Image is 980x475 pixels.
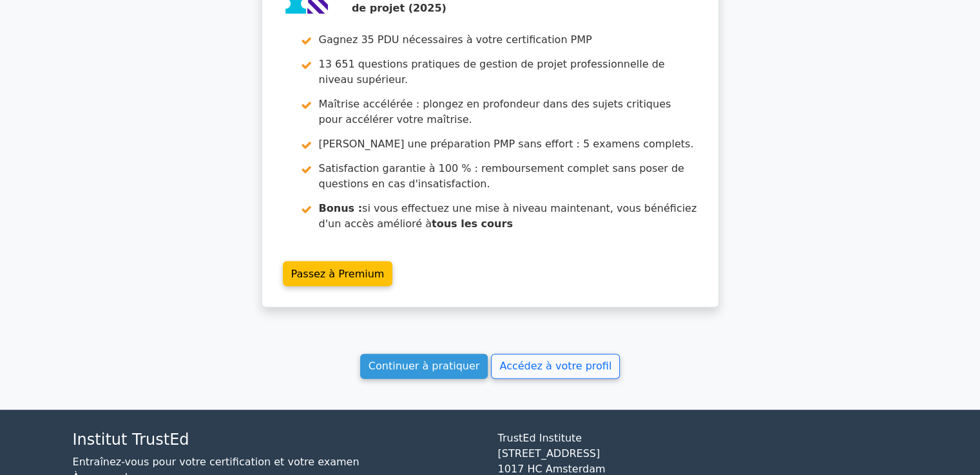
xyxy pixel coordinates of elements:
font: 1017 HC Amsterdam [498,463,606,475]
font: TrustEd Institute [498,432,582,444]
a: Entraînez-vous pour votre certification et votre examen [73,456,360,468]
a: Continuer à pratiquer [360,354,488,379]
font: Accédez à votre profil [499,360,611,373]
a: Passez à Premium [283,261,393,286]
font: Institut TrustEd [73,431,189,449]
a: Accédez à votre profil [491,354,620,379]
font: Continuer à pratiquer [369,360,479,373]
font: [STREET_ADDRESS] [498,447,600,460]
